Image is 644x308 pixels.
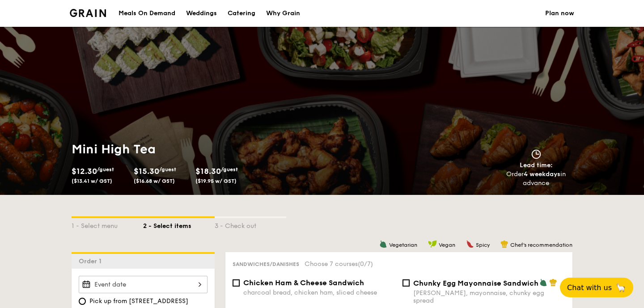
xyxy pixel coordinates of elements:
div: 2 - Select items [143,218,215,231]
span: Chat with us [567,283,612,292]
strong: 4 weekdays [524,170,560,178]
img: icon-vegetarian.fe4039eb.svg [379,240,387,248]
span: Vegetarian [389,242,417,248]
span: /guest [221,166,238,173]
span: Pick up from [STREET_ADDRESS] [89,297,188,306]
div: [PERSON_NAME], mayonnaise, chunky egg spread [413,289,565,304]
img: icon-clock.2db775ea.svg [530,149,543,159]
span: ($19.95 w/ GST) [195,178,237,184]
span: Choose 7 courses [305,260,373,268]
span: Vegan [439,242,455,248]
span: /guest [159,166,176,173]
span: $15.30 [134,166,159,176]
span: ($16.68 w/ GST) [134,178,175,184]
img: Grain [70,9,106,17]
span: Chicken Ham & Cheese Sandwich [243,278,364,287]
span: Chunky Egg Mayonnaise Sandwich [413,279,538,287]
span: /guest [97,166,114,173]
span: Sandwiches/Danishes [233,261,299,267]
span: (0/7) [358,260,373,268]
span: $12.30 [72,166,97,176]
div: Order in advance [496,170,576,188]
a: Logotype [70,9,106,17]
div: 3 - Check out [215,218,286,231]
span: 🦙 [615,283,626,293]
span: Chef's recommendation [510,242,572,248]
img: icon-chef-hat.a58ddaea.svg [549,278,557,287]
input: Pick up from [STREET_ADDRESS] [79,298,86,305]
span: ($13.41 w/ GST) [72,178,112,184]
input: Chicken Ham & Cheese Sandwichcharcoal bread, chicken ham, sliced cheese [233,279,240,287]
img: icon-chef-hat.a58ddaea.svg [500,240,508,248]
button: Chat with us🦙 [560,278,633,297]
input: Chunky Egg Mayonnaise Sandwich[PERSON_NAME], mayonnaise, chunky egg spread [402,279,410,287]
img: icon-vegetarian.fe4039eb.svg [539,278,547,287]
input: Event date [79,276,208,293]
span: Spicy [476,242,490,248]
div: 1 - Select menu [72,218,143,231]
span: Lead time: [520,161,553,169]
img: icon-spicy.37a8142b.svg [466,240,474,248]
span: Order 1 [79,257,105,265]
div: charcoal bread, chicken ham, sliced cheese [243,289,395,296]
h1: Mini High Tea [72,141,318,157]
img: icon-vegan.f8ff3823.svg [428,240,437,248]
span: $18.30 [195,166,221,176]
